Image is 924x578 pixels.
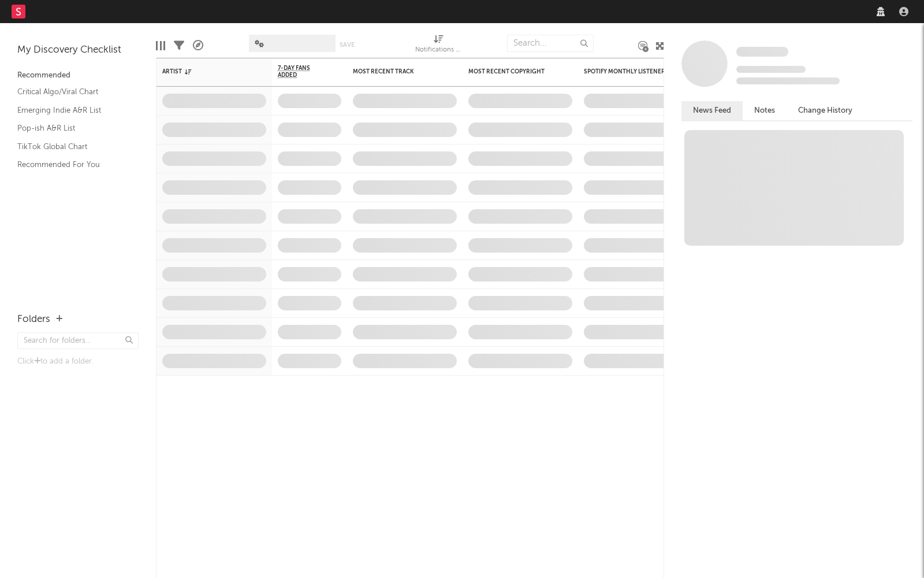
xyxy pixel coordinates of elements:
div: Recommended [17,69,139,83]
span: Some Artist [736,47,788,57]
div: Most Recent Track [353,68,439,75]
div: Most Recent Copyright [468,68,555,75]
span: 0 fans last week [736,77,840,84]
div: My Discovery Checklist [17,43,139,57]
div: Notifications (Artist) [415,29,461,62]
div: Notifications (Artist) [415,43,461,57]
a: Emerging Indie A&R List [17,104,127,117]
div: Filters [174,29,184,62]
span: Tracking Since: [DATE] [736,66,806,73]
a: Recommended For You [17,158,127,171]
button: News Feed [681,101,743,120]
a: Pop-ish A&R List [17,122,127,135]
div: A&R Pipeline [193,29,203,62]
div: Folders [17,313,50,327]
a: Some Artist [736,46,788,58]
div: Edit Columns [156,29,165,62]
button: Change History [787,101,864,120]
button: Notes [743,101,787,120]
a: Critical Algo/Viral Chart [17,86,127,98]
div: Click to add a folder. [17,355,139,369]
span: 7-Day Fans Added [278,65,324,79]
input: Search for folders... [17,332,139,349]
a: TikTok Global Chart [17,140,127,153]
button: Save [340,42,355,48]
div: Spotify Monthly Listeners [584,68,670,75]
div: Artist [162,68,249,75]
input: Search... [507,35,594,52]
